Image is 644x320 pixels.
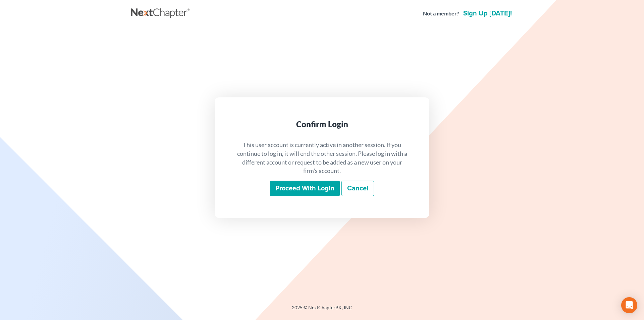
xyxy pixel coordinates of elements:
a: Cancel [341,181,374,196]
input: Proceed with login [270,181,340,196]
div: Open Intercom Messenger [621,297,637,313]
a: Sign up [DATE]! [462,10,513,17]
strong: Not a member? [423,10,459,17]
div: 2025 © NextChapterBK, INC [131,304,513,316]
p: This user account is currently active in another session. If you continue to log in, it will end ... [236,141,408,175]
div: Confirm Login [236,119,408,130]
